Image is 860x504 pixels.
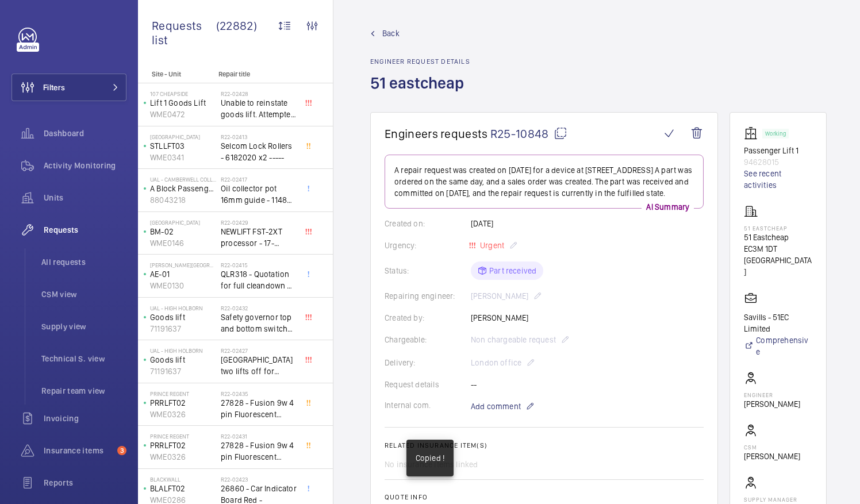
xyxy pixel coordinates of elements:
p: Blackwall [150,476,216,483]
p: Site - Unit [138,70,214,78]
span: Filters [43,82,65,93]
h1: 51 eastcheap [370,72,471,112]
p: Savills - 51EC Limited [744,311,812,334]
p: CSM [744,444,800,451]
p: 107 Cheapside [150,90,216,97]
h2: R22-02413 [221,133,297,140]
h2: R22-02423 [221,476,297,483]
span: 27828 - Fusion 9w 4 pin Fluorescent Lamp / Bulb - Used on Prince regent lift No2 car top test con... [221,440,297,463]
p: BLALFT02 [150,483,216,494]
p: [GEOGRAPHIC_DATA] [150,133,216,140]
span: NEWLIFT FST-2XT processor - 17-02000003 1021,00 euros x1 [221,226,297,249]
span: Engineers requests [385,126,488,141]
span: R25-10848 [490,126,567,141]
h2: R22-02435 [221,390,297,397]
span: Supply view [41,321,126,332]
p: EC3M 1DT [GEOGRAPHIC_DATA] [744,243,812,278]
span: Back [382,28,400,39]
p: WME0130 [150,280,216,291]
h2: R22-02432 [221,305,297,311]
span: [GEOGRAPHIC_DATA] two lifts off for safety governor rope switches at top and bottom. Immediate de... [221,354,297,377]
p: WME0146 [150,237,216,249]
span: Repair team view [41,385,126,397]
span: 3 [117,446,126,455]
p: Passenger Lift 1 [744,145,812,156]
p: 71191637 [150,323,216,334]
p: AE-01 [150,268,216,280]
span: Requests [44,224,126,236]
p: Prince Regent [150,433,216,440]
p: Lift 1 Goods Lift [150,97,216,109]
span: QLR318 - Quotation for full cleandown of lift and motor room at, Workspace, [PERSON_NAME][GEOGRAP... [221,268,297,291]
p: Supply manager [744,496,812,503]
p: UAL - High Holborn [150,347,216,354]
span: All requests [41,256,126,268]
p: WME0326 [150,451,216,463]
a: See recent activities [744,168,812,191]
h2: Related insurance item(s) [385,441,704,449]
p: 88043218 [150,194,216,206]
p: [PERSON_NAME] [744,451,800,462]
span: Add comment [471,401,521,412]
span: Unable to reinstate goods lift. Attempted to swap control boards with PL2, no difference. Technic... [221,97,297,120]
p: WME0326 [150,409,216,420]
p: PRRLFT02 [150,440,216,451]
span: Dashboard [44,128,126,139]
p: [PERSON_NAME][GEOGRAPHIC_DATA] [150,261,216,268]
p: BM-02 [150,226,216,237]
h2: Quote info [385,493,704,501]
p: 94628015 [744,156,812,168]
p: Copied ! [416,452,444,464]
p: Repair title [218,70,294,78]
span: Reports [44,477,126,488]
span: Insurance items [44,445,113,456]
p: Goods lift [150,354,216,366]
p: Goods lift [150,311,216,323]
h2: Engineer request details [370,57,471,66]
h2: R22-02417 [221,176,297,183]
span: Oil collector pot 16mm guide - 11482 x2 [221,183,297,206]
a: Comprehensive [744,334,812,357]
p: UAL - Camberwell College of Arts [150,176,216,183]
p: 51 Eastcheap [744,225,812,232]
span: Activity Monitoring [44,160,126,171]
span: Requests list [152,18,216,47]
p: 71191637 [150,366,216,377]
p: STLLFT03 [150,140,216,152]
span: Technical S. view [41,353,126,364]
h2: R22-02415 [221,261,297,268]
span: 27828 - Fusion 9w 4 pin Fluorescent Lamp / Bulb - Used on Prince regent lift No2 car top test con... [221,397,297,420]
span: CSM view [41,288,126,300]
p: Engineer [744,391,800,398]
span: Invoicing [44,413,126,424]
p: AI Summary [642,201,694,213]
p: 51 Eastcheap [744,232,812,243]
span: Units [44,192,126,203]
p: UAL - High Holborn [150,305,216,311]
p: A repair request was created on [DATE] for a device at [STREET_ADDRESS] A part was ordered on the... [394,164,694,199]
span: Safety governor top and bottom switches not working from an immediate defect. Lift passenger lift... [221,311,297,334]
h2: R22-02427 [221,347,297,354]
p: PRRLFT02 [150,397,216,409]
h2: R22-02428 [221,90,297,97]
img: elevator.svg [744,126,762,140]
p: Prince Regent [150,390,216,397]
p: [PERSON_NAME] [744,398,800,410]
h2: R22-02429 [221,219,297,226]
h2: R22-02431 [221,433,297,440]
p: A Block Passenger Lift 2 (B) L/H [150,183,216,194]
p: WME0472 [150,109,216,120]
span: Selcom Lock Rollers - 6182020 x2 ----- [221,140,297,163]
p: [GEOGRAPHIC_DATA] [150,219,216,226]
p: Working [765,132,786,136]
p: WME0341 [150,152,216,163]
button: Filters [11,74,126,101]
